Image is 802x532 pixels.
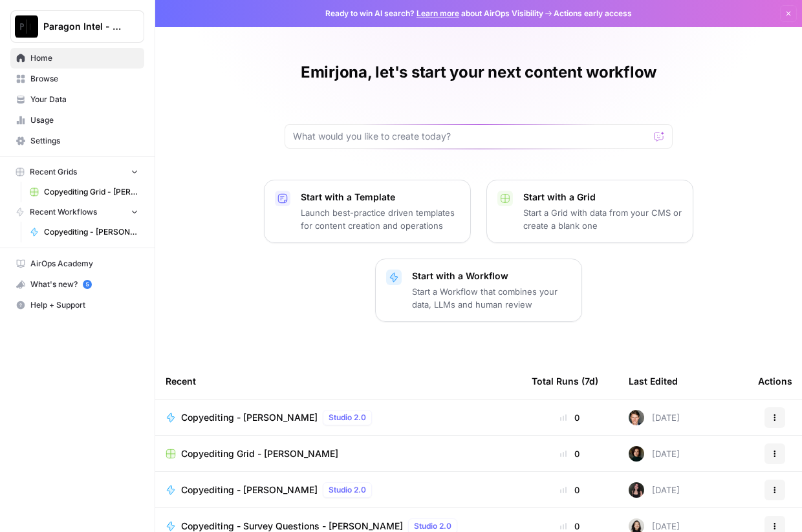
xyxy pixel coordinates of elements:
div: Total Runs (7d) [532,363,598,399]
a: AirOps Academy [10,253,144,274]
span: Actions early access [554,8,632,19]
p: Start with a Template [301,191,460,204]
button: Workspace: Paragon Intel - Copyediting [10,10,144,43]
div: [DATE] [629,482,680,498]
button: Start with a WorkflowStart a Workflow that combines your data, LLMs and human review [375,259,582,322]
input: What would you like to create today? [293,130,649,143]
img: qw00ik6ez51o8uf7vgx83yxyzow9 [629,410,644,425]
a: Learn more [417,8,459,18]
div: Last Edited [629,363,678,399]
span: Studio 2.0 [329,412,366,423]
span: Usage [30,114,138,126]
p: Start with a Grid [523,191,682,204]
img: trpfjrwlykpjh1hxat11z5guyxrg [629,446,644,462]
a: Copyediting - [PERSON_NAME]Studio 2.0 [166,482,511,498]
p: Start with a Workflow [412,270,571,282]
button: Help + Support [10,295,144,315]
div: 0 [532,484,608,496]
a: Your Data [10,89,144,110]
div: 0 [532,411,608,424]
span: Copyediting - [PERSON_NAME] [181,411,318,424]
div: Recent [166,363,511,399]
a: Copyediting Grid - [PERSON_NAME] [166,447,511,460]
text: 5 [85,281,89,288]
span: Settings [30,135,138,147]
img: 5nlru5lqams5xbrbfyykk2kep4hl [629,482,644,498]
a: Home [10,48,144,69]
a: Browse [10,69,144,89]
button: Start with a GridStart a Grid with data from your CMS or create a blank one [486,180,693,243]
span: Studio 2.0 [414,520,451,532]
div: [DATE] [629,446,680,462]
p: Start a Workflow that combines your data, LLMs and human review [412,285,571,311]
a: Settings [10,131,144,151]
span: Recent Grids [30,166,77,178]
a: Copyediting - [PERSON_NAME] [24,222,144,242]
span: Studio 2.0 [329,484,366,496]
span: Ready to win AI search? about AirOps Visibility [325,8,543,19]
p: Start a Grid with data from your CMS or create a blank one [523,206,682,232]
a: Copyediting Grid - [PERSON_NAME] [24,182,144,202]
span: AirOps Academy [30,258,138,270]
a: 5 [83,280,92,289]
a: Usage [10,110,144,131]
span: Copyediting Grid - [PERSON_NAME] [181,447,338,460]
button: What's new? 5 [10,274,144,295]
button: Recent Grids [10,162,144,182]
span: Help + Support [30,299,138,311]
div: What's new? [11,275,144,294]
span: Paragon Intel - Copyediting [43,20,122,33]
span: Copyediting Grid - [PERSON_NAME] [44,186,138,198]
p: Launch best-practice driven templates for content creation and operations [301,206,460,232]
div: Actions [758,363,792,399]
button: Start with a TemplateLaunch best-practice driven templates for content creation and operations [264,180,471,243]
span: Browse [30,73,138,85]
span: Home [30,52,138,64]
span: Your Data [30,94,138,105]
button: Recent Workflows [10,202,144,222]
div: [DATE] [629,410,680,425]
a: Copyediting - [PERSON_NAME]Studio 2.0 [166,410,511,425]
span: Recent Workflows [30,206,97,218]
span: Copyediting - [PERSON_NAME] [44,226,138,238]
img: Paragon Intel - Copyediting Logo [15,15,38,38]
span: Copyediting - [PERSON_NAME] [181,484,318,496]
div: 0 [532,447,608,460]
h1: Emirjona, let's start your next content workflow [301,62,656,83]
